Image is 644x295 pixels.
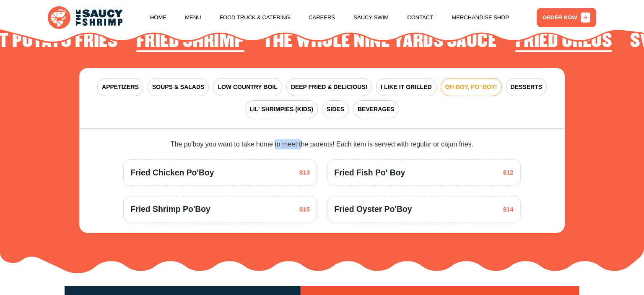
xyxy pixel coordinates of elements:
div: The po'boy you want to take home to meet the parents! Each item is served with regular or cajun f... [123,139,521,149]
button: SIDES [322,100,349,118]
h2: Fried Shrimp [136,31,244,52]
button: LOW COUNTRY BOIL [213,78,282,96]
button: APPETIZERS [97,78,143,96]
h2: The Whole Nine Yards Sauce [263,31,496,52]
span: Fried Shrimp Po'Boy [130,203,210,215]
span: $13 [299,168,310,178]
span: SIDES [327,105,344,114]
span: DESSERTS [511,83,542,91]
span: APPETIZERS [102,83,139,91]
span: SOUPS & SALADS [152,83,204,91]
span: Fried Chicken Po'Boy [130,167,214,179]
a: Merchandise Shop [452,2,509,34]
a: Saucy Swim [353,2,389,34]
span: LOW COUNTRY BOIL [218,83,277,91]
a: Food Truck & Catering [220,2,290,34]
span: $15 [299,205,310,214]
button: DEEP FRIED & DELICIOUS! [286,78,372,96]
a: Contact [407,2,433,34]
a: Menu [185,2,201,34]
span: Fried Fish Po' Boy [334,167,405,179]
a: Careers [309,2,335,34]
button: BEVERAGES [353,100,399,118]
h2: Fried Oreos [515,31,612,52]
span: OH BOY, PO' BOY! [445,83,497,91]
span: Fried Oyster Po'Boy [334,203,412,215]
span: $12 [503,168,514,178]
button: DESSERTS [506,78,547,96]
span: $14 [503,205,514,214]
button: I LIKE IT GRILLED [376,78,436,96]
button: LIL' SHRIMPIES (KIDS) [245,100,318,118]
span: BEVERAGES [358,105,395,114]
a: Home [150,2,166,34]
button: SOUPS & SALADS [148,78,209,96]
span: LIL' SHRIMPIES (KIDS) [249,105,313,114]
a: ORDER NOW [537,8,596,27]
button: OH BOY, PO' BOY! [441,78,502,96]
span: DEEP FRIED & DELICIOUS! [291,83,368,91]
span: I LIKE IT GRILLED [381,83,431,91]
img: logo [48,6,122,29]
